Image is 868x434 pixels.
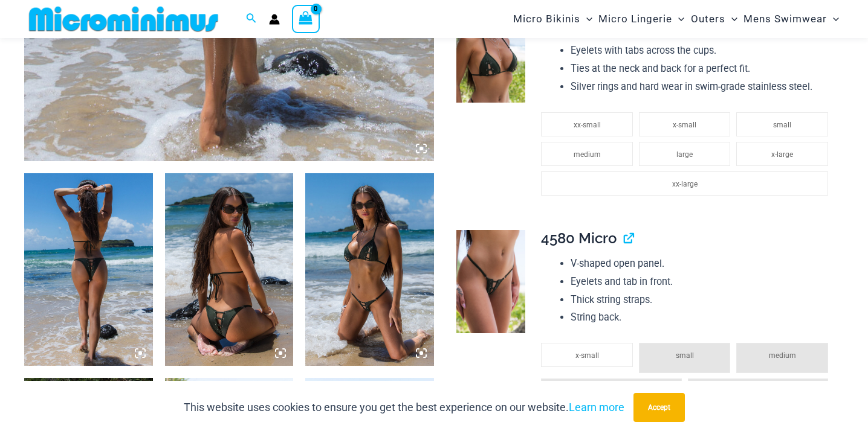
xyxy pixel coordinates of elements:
[541,171,828,196] li: xx-large
[292,5,320,33] a: View Shopping Cart, empty
[736,142,828,166] li: x-large
[571,273,834,291] li: Eyelets and tab in front.
[571,291,834,309] li: Thick string straps.
[736,343,828,373] li: medium
[595,4,687,34] a: Micro LingerieMenu ToggleMenu Toggle
[740,4,842,34] a: Mens SwimwearMenu ToggleMenu Toggle
[773,121,791,129] span: small
[827,4,839,34] span: Menu Toggle
[569,401,624,413] a: Learn more
[510,4,595,34] a: Micro BikinisMenu ToggleMenu Toggle
[574,150,601,159] span: medium
[541,343,633,367] li: x-small
[24,173,153,366] img: Link Army 3070 Tri Top 2031 Cheeky
[541,142,633,166] li: medium
[771,150,793,159] span: x-large
[725,4,737,34] span: Menu Toggle
[456,230,525,333] img: Link Army 4580 Micro
[688,4,740,34] a: OutersMenu ToggleMenu Toggle
[676,351,694,360] span: small
[513,4,580,34] span: Micro Bikinis
[580,4,592,34] span: Menu Toggle
[676,150,693,159] span: large
[639,343,731,373] li: small
[639,112,731,136] li: x-small
[541,378,681,409] li: large
[571,308,834,327] li: String back.
[269,14,280,25] a: Account icon link
[574,121,601,129] span: xx-small
[508,2,844,36] nav: Site Navigation
[571,60,834,78] li: Ties at the neck and back for a perfect fit.
[691,4,725,34] span: Outers
[672,180,698,188] span: xx-large
[673,121,696,129] span: x-small
[575,351,599,360] span: x-small
[541,112,633,136] li: xx-small
[184,398,624,416] p: This website uses cookies to ensure you get the best experience on our website.
[24,5,223,33] img: MM SHOP LOGO FLAT
[246,11,257,27] a: Search icon link
[571,255,834,273] li: V-shaped open panel.
[541,229,617,247] span: 4580 Micro
[571,78,834,96] li: Silver rings and hard wear in swim-grade stainless steel.
[305,173,434,366] img: Link Army 3070 Tri Top 2031 Cheeky
[672,4,684,34] span: Menu Toggle
[633,393,685,422] button: Accept
[639,142,731,166] li: large
[165,173,294,366] img: Link Army 3070 Tri Top 2031 Cheeky
[769,351,796,360] span: medium
[571,42,834,60] li: Eyelets with tabs across the cups.
[598,4,672,34] span: Micro Lingerie
[688,378,828,409] li: x-large
[743,4,827,34] span: Mens Swimwear
[736,112,828,136] li: small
